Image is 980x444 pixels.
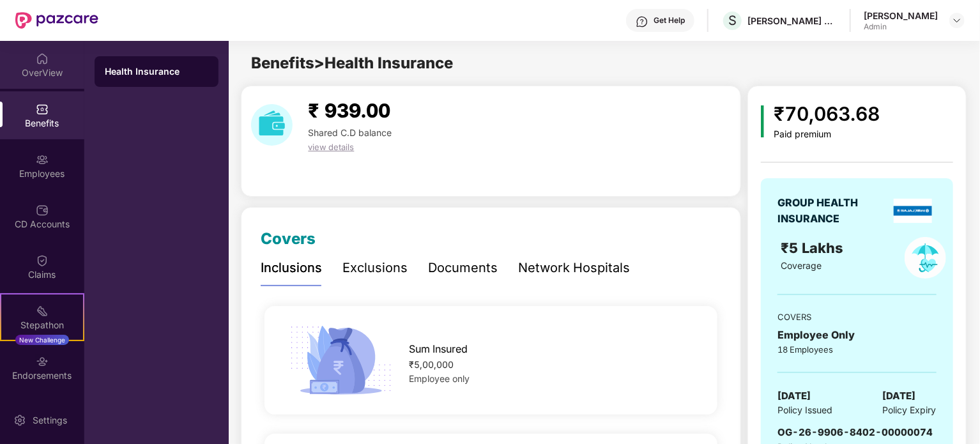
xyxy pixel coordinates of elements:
[781,240,848,256] span: ₹5 Lakhs
[261,229,316,248] span: Covers
[251,104,293,146] img: download
[777,195,889,227] div: GROUP HEALTH INSURANCE
[15,335,69,345] div: New Challenge
[342,258,408,278] div: Exclusions
[883,388,916,404] span: [DATE]
[777,327,936,343] div: Employee Only
[36,204,49,217] img: svg+xml;base64,PHN2ZyBpZD0iQ0RfQWNjb3VudHMiIGRhdGEtbmFtZT0iQ0QgQWNjb3VudHMiIHhtbG5zPSJodHRwOi8vd3...
[728,13,737,28] span: S
[777,310,936,323] div: COVERS
[308,99,390,122] span: ₹ 939.00
[36,305,49,318] img: svg+xml;base64,PHN2ZyB4bWxucz0iaHR0cDovL3d3dy53My5vcmcvMjAwMC9zdmciIHdpZHRoPSIyMSIgaGVpZ2h0PSIyMC...
[894,199,932,223] img: insurerLogo
[1,319,83,332] div: Stepathon
[36,52,49,65] img: svg+xml;base64,PHN2ZyBpZD0iSG9tZSIgeG1sbnM9Imh0dHA6Ly93d3cudzMub3JnLzIwMDAvc3ZnIiB3aWR0aD0iMjAiIG...
[747,15,837,27] div: [PERSON_NAME] APPAREL PRIVATE LIMITED
[518,258,630,278] div: Network Hospitals
[864,22,938,32] div: Admin
[654,15,685,26] div: Get Help
[261,258,322,278] div: Inclusions
[308,142,354,152] span: view details
[952,15,962,26] img: svg+xml;base64,PHN2ZyBpZD0iRHJvcGRvd24tMzJ4MzIiIHhtbG5zPSJodHRwOi8vd3d3LnczLm9yZy8yMDAwL3N2ZyIgd2...
[308,127,392,138] span: Shared C.D balance
[36,103,49,116] img: svg+xml;base64,PHN2ZyBpZD0iQmVuZWZpdHMiIHhtbG5zPSJodHRwOi8vd3d3LnczLm9yZy8yMDAwL3N2ZyIgd2lkdGg9Ij...
[774,129,880,140] div: Paid premium
[774,99,880,129] div: ₹70,063.68
[864,10,938,22] div: [PERSON_NAME]
[36,355,49,368] img: svg+xml;base64,PHN2ZyBpZD0iRW5kb3JzZW1lbnRzIiB4bWxucz0iaHR0cDovL3d3dy53My5vcmcvMjAwMC9zdmciIHdpZH...
[29,414,71,427] div: Settings
[905,237,946,279] img: policyIcon
[777,426,933,438] span: OG-26-9906-8402-00000074
[777,403,832,417] span: Policy Issued
[36,153,49,166] img: svg+xml;base64,PHN2ZyBpZD0iRW1wbG95ZWVzIiB4bWxucz0iaHR0cDovL3d3dy53My5vcmcvMjAwMC9zdmciIHdpZHRoPS...
[105,65,208,78] div: Health Insurance
[781,260,822,271] span: Coverage
[13,414,26,427] img: svg+xml;base64,PHN2ZyBpZD0iU2V0dGluZy0yMHgyMCIgeG1sbnM9Imh0dHA6Ly93d3cudzMub3JnLzIwMDAvc3ZnIiB3aW...
[36,254,49,267] img: svg+xml;base64,PHN2ZyBpZD0iQ2xhaW0iIHhtbG5zPSJodHRwOi8vd3d3LnczLm9yZy8yMDAwL3N2ZyIgd2lkdGg9IjIwIi...
[409,358,697,372] div: ₹5,00,000
[777,388,811,404] span: [DATE]
[251,54,453,72] span: Benefits > Health Insurance
[883,403,937,417] span: Policy Expiry
[15,12,98,29] img: New Pazcare Logo
[636,15,648,28] img: svg+xml;base64,PHN2ZyBpZD0iSGVscC0zMngzMiIgeG1sbnM9Imh0dHA6Ly93d3cudzMub3JnLzIwMDAvc3ZnIiB3aWR0aD...
[761,105,764,137] img: icon
[286,322,396,399] img: icon
[409,373,470,384] span: Employee only
[777,343,936,356] div: 18 Employees
[409,341,468,357] span: Sum Insured
[428,258,498,278] div: Documents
